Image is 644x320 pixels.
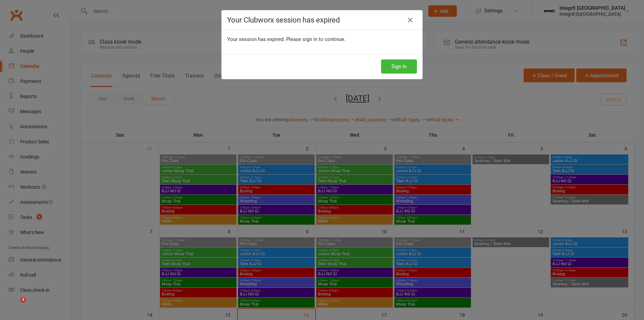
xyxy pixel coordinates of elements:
span: Your session has expired. Please sign in to continue. [227,36,345,42]
iframe: Intercom live chat [7,297,23,313]
span: 3 [20,297,26,303]
a: Close [405,15,416,26]
button: Sign In [381,59,417,74]
h4: Your Clubworx session has expired [227,16,417,24]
